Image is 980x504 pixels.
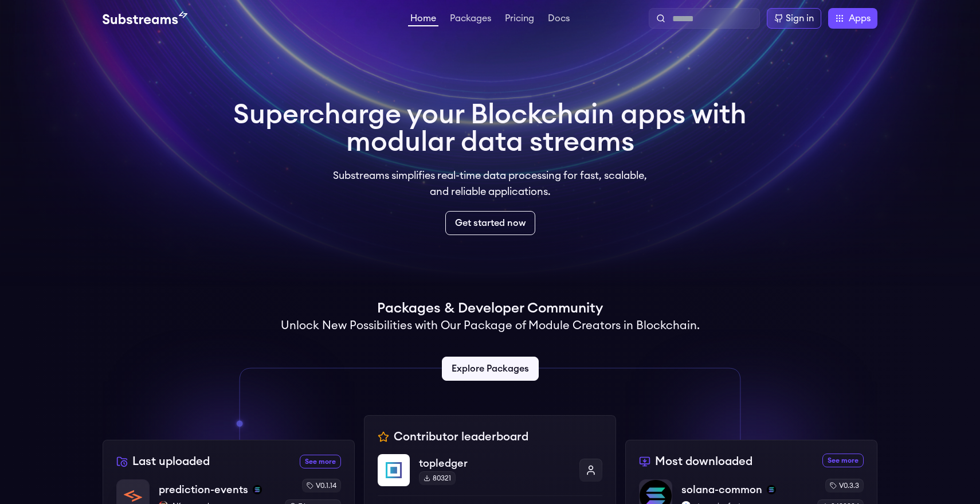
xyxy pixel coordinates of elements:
span: Apps [849,11,871,25]
img: solana [767,485,776,494]
a: Sign in [767,8,821,29]
a: Get started now [445,211,535,235]
img: topledger [378,454,410,486]
a: Home [408,14,438,26]
a: Packages [448,14,493,25]
a: See more recently uploaded packages [300,455,341,468]
img: Substream's logo [103,11,187,25]
a: Explore Packages [442,357,539,381]
div: v0.1.14 [302,479,341,493]
p: topledger [419,455,570,471]
p: Substreams simplifies real-time data processing for fast, scalable, and reliable applications. [325,167,655,200]
h1: Supercharge your Blockchain apps with modular data streams [233,101,747,156]
a: Pricing [503,14,536,25]
div: 80321 [419,471,456,485]
img: solana [253,485,262,494]
h2: Unlock New Possibilities with Our Package of Module Creators in Blockchain. [281,318,700,334]
div: v0.3.3 [825,479,864,493]
p: solana-common [681,482,762,498]
h1: Packages & Developer Community [377,299,603,318]
div: Sign in [786,11,814,25]
a: Docs [546,14,572,25]
p: prediction-events [159,482,248,498]
a: See more most downloaded packages [822,454,864,467]
a: topledgertopledger80321 [378,454,602,495]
